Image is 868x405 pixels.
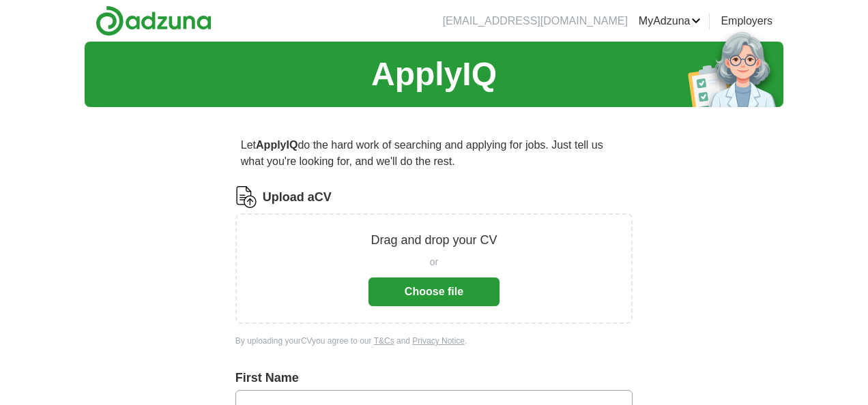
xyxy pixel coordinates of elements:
h1: ApplyIQ [371,50,497,99]
div: By uploading your CV you agree to our and . [235,335,633,347]
img: CV Icon [235,186,257,208]
li: [EMAIL_ADDRESS][DOMAIN_NAME] [443,13,628,29]
p: Drag and drop your CV [371,231,497,250]
p: Let do the hard work of searching and applying for jobs. Just tell us what you're looking for, an... [235,132,633,175]
a: Privacy Notice [412,336,465,346]
a: T&Cs [374,336,394,346]
label: First Name [235,369,633,387]
label: Upload a CV [263,188,332,207]
button: Choose file [368,277,500,306]
strong: ApplyIQ [256,139,298,151]
span: or [430,255,438,269]
img: Adzuna logo [96,5,212,36]
a: Employers [721,13,772,29]
a: MyAdzuna [639,13,701,29]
